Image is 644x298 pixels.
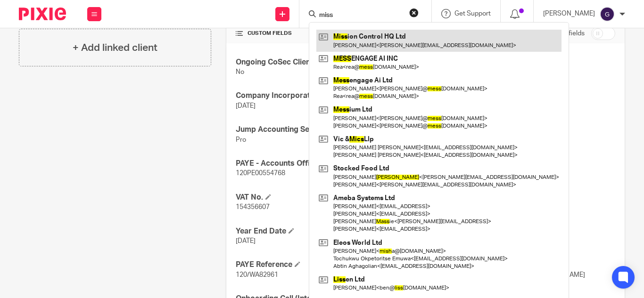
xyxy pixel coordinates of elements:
button: Clear [409,8,419,17]
h4: + Add linked client [73,40,157,55]
span: Pro [236,137,246,143]
h4: Ongoing CoSec Client [236,57,425,67]
span: 120/WA82961 [236,272,278,278]
img: svg%3E [600,7,615,22]
span: [DATE] [236,238,256,244]
span: 120PE00554768 [236,170,285,177]
img: Pixie [19,8,66,20]
h4: Year End Date [236,226,425,236]
h4: CUSTOM FIELDS [236,30,425,37]
span: 154356607 [236,204,270,210]
span: Get Support [454,10,491,17]
h4: PAYE Reference [236,260,425,270]
h4: PAYE - Accounts Office Ref. [236,159,425,169]
h4: Company Incorporated On [236,91,425,101]
h4: Jump Accounting Service [236,125,425,135]
span: [DATE] [236,103,256,109]
p: [PERSON_NAME] [543,9,595,18]
h4: VAT No. [236,193,425,202]
span: No [236,69,244,75]
input: Search [318,11,403,20]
